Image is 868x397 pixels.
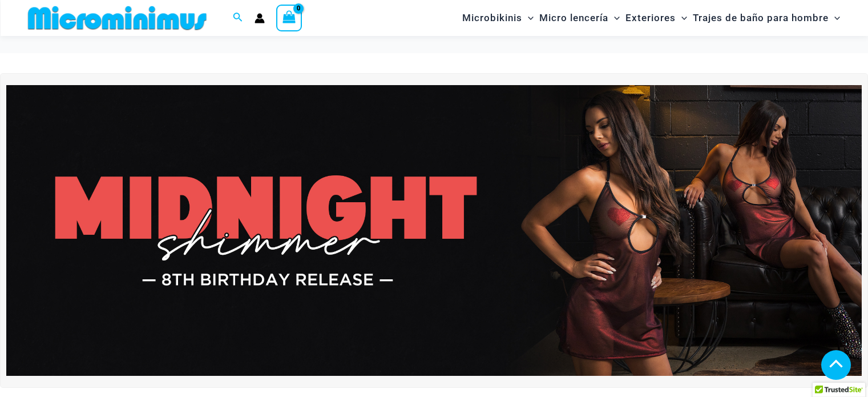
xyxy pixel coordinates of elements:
[233,11,243,25] a: Enlace del icono de búsqueda
[23,5,211,31] img: MM SHOP LOGO PLANO
[6,85,862,376] img: Vestido rojo brillante de medianoche
[829,3,840,33] span: Alternar menú
[608,3,620,33] span: Alternar menú
[276,5,302,31] a: Ver carrito de compras, vacío
[693,12,829,23] font: Trajes de baño para hombre
[522,3,534,33] span: Alternar menú
[676,3,687,33] span: Alternar menú
[255,13,265,23] a: Enlace del icono de la cuenta
[539,12,608,23] font: Micro lencería
[625,12,676,23] font: Exteriores
[459,3,536,33] a: MicrobikinisAlternar menúAlternar menú
[462,12,522,23] font: Microbikinis
[536,3,623,33] a: Micro lenceríaAlternar menúAlternar menú
[690,3,843,33] a: Trajes de baño para hombreAlternar menúAlternar menú
[623,3,690,33] a: ExterioresAlternar menúAlternar menú
[458,2,845,34] nav: Navegación del sitio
